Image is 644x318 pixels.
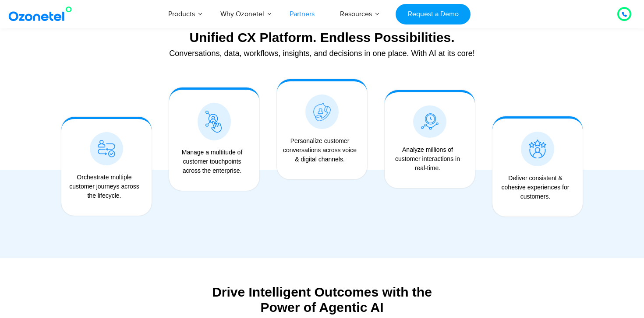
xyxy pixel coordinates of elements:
div: Analyze millions of customer interactions in real-time. [389,145,466,173]
a: Request a Demo [396,4,471,24]
div: Deliver consistent & cohesive experiences for customers. [497,174,574,201]
div: Orchestrate multiple customer journeys across the lifecycle. [66,173,143,200]
div: Drive Intelligent Outcomes with the Power of Agentic AI [53,284,591,315]
div: Conversations, data, workflows, insights, and decisions in one place. With AI at its core! [57,49,587,57]
div: Personalize customer conversations across voice & digital channels. [281,136,358,164]
div: Manage a multitude of customer touchpoints across the enterprise. [173,148,251,175]
div: Unified CX Platform. Endless Possibilities. [57,30,587,45]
